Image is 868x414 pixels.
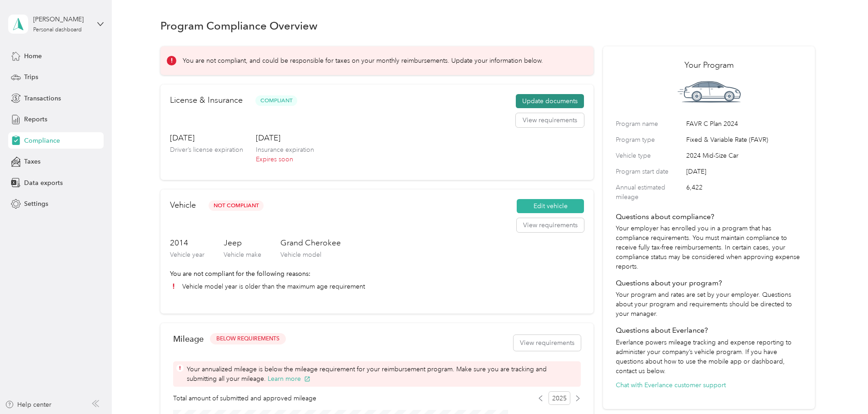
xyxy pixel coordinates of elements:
p: You are not compliant, and could be responsible for taxes on your monthly reimbursements. Update ... [183,56,543,65]
p: Driver’s license expiration [170,145,243,155]
h2: License & Insurance [170,94,243,106]
span: Taxes [24,157,40,166]
label: Program start date [616,167,683,176]
button: Learn more [268,374,310,384]
h3: Grand Cherokee [280,237,341,249]
div: [PERSON_NAME] [33,15,90,24]
li: Vehicle model year is older than the maximum age requirement [170,282,584,291]
h3: [DATE] [170,132,243,144]
h4: Questions about your program? [616,278,802,289]
label: Vehicle type [616,151,683,160]
span: Your annualized mileage is below the mileage requirement for your reimbursement program. Make sur... [187,364,578,384]
h2: Your Program [616,59,802,71]
h3: 2014 [170,237,205,249]
span: BELOW REQUIREMENTS [216,335,279,343]
label: Program type [616,135,683,145]
button: View requirements [514,335,581,351]
span: Trips [24,72,38,82]
span: 2024 Mid-Size Car [686,151,802,160]
button: View requirements [517,218,584,233]
p: Expires soon [256,155,314,164]
label: Annual estimated mileage [616,183,683,202]
span: Compliant [255,95,297,106]
iframe: Everlance-gr Chat Button Frame [817,363,868,414]
p: Insurance expiration [256,145,314,155]
button: Help center [5,400,51,409]
h1: Program Compliance Overview [160,21,318,30]
span: Data exports [24,178,63,188]
p: Vehicle make [224,250,261,259]
h4: Questions about Everlance? [616,325,802,336]
span: Reports [24,115,47,124]
p: Vehicle model [280,250,341,259]
span: Transactions [24,94,61,103]
span: FAVR C Plan 2024 [686,119,802,129]
p: Your employer has enrolled you in a program that has compliance requirements. You must maintain c... [616,224,802,271]
div: Personal dashboard [33,27,82,33]
p: Everlance powers mileage tracking and expense reporting to administer your company’s vehicle prog... [616,338,802,376]
span: Total amount of submitted and approved mileage [173,394,316,403]
h3: Jeep [224,237,261,249]
p: You are not compliant for the following reasons: [170,269,584,279]
h4: Questions about compliance? [616,211,802,222]
h2: Vehicle [170,199,196,211]
span: Compliance [24,136,60,145]
span: 2025 [549,391,570,405]
button: BELOW REQUIREMENTS [210,333,286,344]
p: Vehicle year [170,250,205,259]
button: Update documents [516,94,584,109]
button: Chat with Everlance customer support [616,380,726,390]
span: Fixed & Variable Rate (FAVR) [686,135,802,145]
span: 6,422 [686,183,802,202]
span: Settings [24,199,48,209]
span: Home [24,51,42,61]
h3: [DATE] [256,132,314,144]
button: Edit vehicle [517,199,584,214]
label: Program name [616,119,683,129]
p: Your program and rates are set by your employer. Questions about your program and requirements sh... [616,290,802,319]
span: [DATE] [686,167,802,176]
button: View requirements [516,113,584,128]
h2: Mileage [173,334,204,344]
span: Not Compliant [209,200,264,211]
